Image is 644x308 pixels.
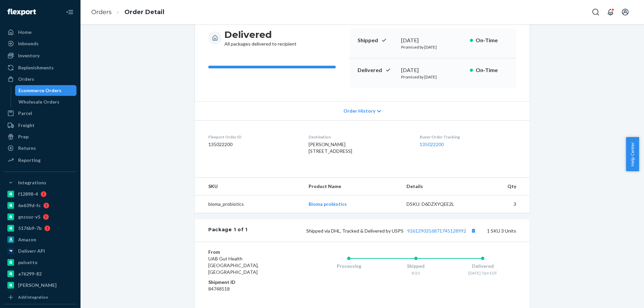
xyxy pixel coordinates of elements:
[91,8,112,16] a: Orders
[208,286,288,292] dd: 84748518
[475,195,530,213] td: 3
[18,87,61,94] div: Ecommerce Orders
[4,246,76,256] a: Deliverr API
[4,108,76,119] a: Parcel
[382,263,449,269] div: Shipped
[4,131,76,142] a: Prep
[208,226,248,235] div: Package 1 of 1
[18,179,46,186] div: Integrations
[4,74,76,84] a: Orders
[18,40,39,47] div: Inbounds
[4,293,76,301] a: Add Integration
[18,29,32,36] div: Home
[18,236,36,243] div: Amazon
[208,141,298,148] dd: 135022200
[4,120,76,131] a: Freight
[224,28,297,47] div: All packages delivered to recipient
[208,134,298,140] dt: Flexport Order ID
[309,134,409,140] dt: Destination
[15,85,77,96] a: Ecommerce Orders
[401,44,465,50] p: Promised by [DATE]
[4,177,76,188] button: Integrations
[18,99,59,105] div: Wholesale Orders
[208,249,288,255] dt: From
[18,294,48,300] div: Add Integration
[420,134,516,140] dt: Buyer Order Tracking
[4,268,76,279] a: a76299-82
[4,38,76,49] a: Inbounds
[315,263,382,269] div: Processing
[476,37,508,44] p: On-Time
[195,195,303,213] td: bioma_probiotics
[4,211,76,222] a: gnzsuz-v5
[604,5,617,19] button: Open notifications
[407,201,470,207] div: DSKU: D6DZXYQEE2L
[208,256,259,275] span: UAB Gut Health [GEOGRAPHIC_DATA], [GEOGRAPHIC_DATA]
[224,28,297,41] h3: Delivered
[475,178,530,195] th: Qty
[382,270,449,276] div: 8/23
[4,62,76,73] a: Replenishments
[401,66,465,74] div: [DATE]
[124,8,164,16] a: Order Detail
[18,157,41,164] div: Reporting
[208,279,288,286] dt: Shipment ID
[4,280,76,291] a: [PERSON_NAME]
[195,178,303,195] th: SKU
[18,64,54,71] div: Replenishments
[86,2,170,22] ol: breadcrumbs
[476,66,508,74] p: On-Time
[4,27,76,38] a: Home
[449,263,516,269] div: Delivered
[626,137,639,171] button: Help Center
[449,270,516,276] div: [DATE] 7pm EDT
[18,145,36,151] div: Returns
[18,202,41,209] div: 6e639d-fc
[619,5,632,19] button: Open account menu
[18,270,42,277] div: a76299-82
[309,201,347,207] a: Bioma probiotics
[420,141,444,147] a: 135022200
[589,5,602,19] button: Open Search Box
[343,108,375,114] span: Order History
[401,37,465,44] div: [DATE]
[15,97,77,107] a: Wholesale Orders
[18,259,38,266] div: pulsetto
[306,228,478,234] span: Shipped via DHL, Tracked & Delivered by USPS
[4,189,76,199] a: f12898-4
[309,141,352,154] span: [PERSON_NAME] [STREET_ADDRESS]
[18,122,35,129] div: Freight
[18,133,29,140] div: Prep
[18,248,45,254] div: Deliverr API
[407,228,466,234] a: 9261290316871745128992
[18,191,38,197] div: f12898-4
[303,178,401,195] th: Product Name
[401,178,475,195] th: Details
[358,66,396,74] p: Delivered
[7,9,36,15] img: Flexport logo
[18,110,32,117] div: Parcel
[358,37,396,44] p: Shipped
[18,52,40,59] div: Inventory
[4,223,76,234] a: 5176b9-7b
[4,50,76,61] a: Inventory
[4,234,76,245] a: Amazon
[469,226,478,235] button: Copy tracking number
[4,257,76,268] a: pulsetto
[18,282,57,289] div: [PERSON_NAME]
[18,225,42,232] div: 5176b9-7b
[4,155,76,166] a: Reporting
[4,200,76,211] a: 6e639d-fc
[248,226,516,235] div: 1 SKU 3 Units
[18,76,34,82] div: Orders
[401,74,465,80] p: Promised by [DATE]
[18,213,40,220] div: gnzsuz-v5
[63,5,76,19] button: Close Navigation
[4,143,76,153] a: Returns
